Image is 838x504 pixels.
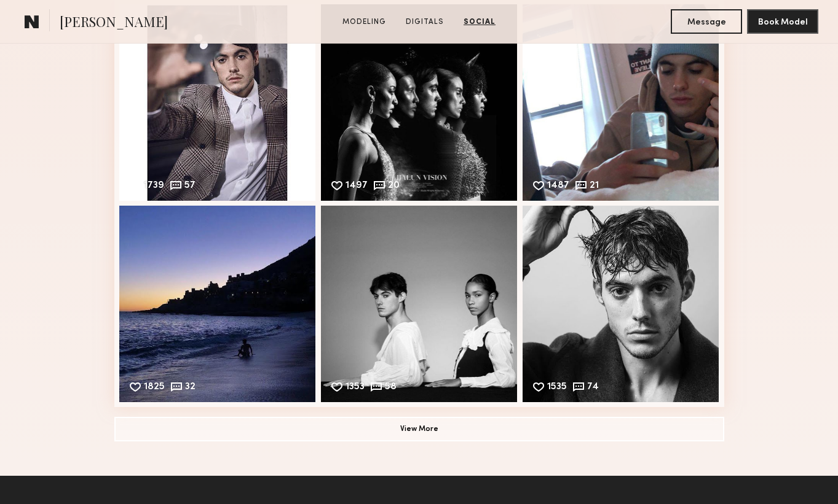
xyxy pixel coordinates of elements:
div: 20 [388,181,400,192]
div: 74 [587,382,599,394]
div: 58 [385,382,397,394]
a: Modeling [338,17,391,28]
a: Book Model [747,16,818,26]
div: 1535 [547,382,567,394]
a: Social [459,17,500,28]
div: 21 [590,181,599,192]
button: Book Model [747,9,818,34]
div: 1353 [346,382,365,394]
div: 1487 [547,181,569,192]
div: 1739 [144,181,164,192]
div: 1825 [144,382,165,394]
span: [PERSON_NAME] [60,12,168,34]
div: 57 [184,181,196,192]
button: View More [114,417,724,441]
div: 1497 [346,181,368,192]
div: 32 [185,382,196,394]
button: Message [671,9,742,34]
a: Digitals [401,17,449,28]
